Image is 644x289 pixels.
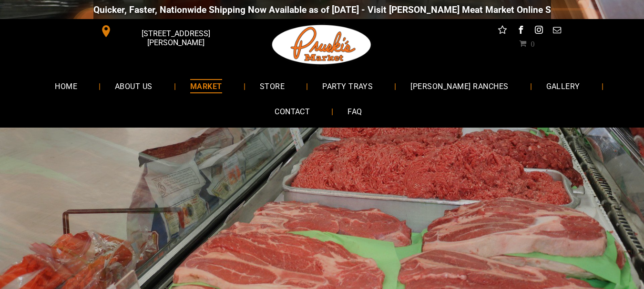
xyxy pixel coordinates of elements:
img: Pruski-s+Market+HQ+Logo2-1920w.png [270,19,373,70]
span: [STREET_ADDRESS][PERSON_NAME] [114,24,237,52]
a: FAQ [333,99,376,124]
a: PARTY TRAYS [308,73,387,99]
a: [PERSON_NAME] RANCHES [396,73,522,99]
a: facebook [514,24,527,39]
a: instagram [532,24,545,39]
a: Social network [496,24,509,39]
a: MARKET [176,73,236,99]
a: HOME [41,73,92,99]
span: 0 [531,40,534,47]
a: ABOUT US [101,73,167,99]
a: STORE [245,73,299,99]
a: CONTACT [260,99,324,124]
a: [STREET_ADDRESS][PERSON_NAME] [93,24,239,39]
a: email [551,24,563,39]
a: GALLERY [532,73,594,99]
